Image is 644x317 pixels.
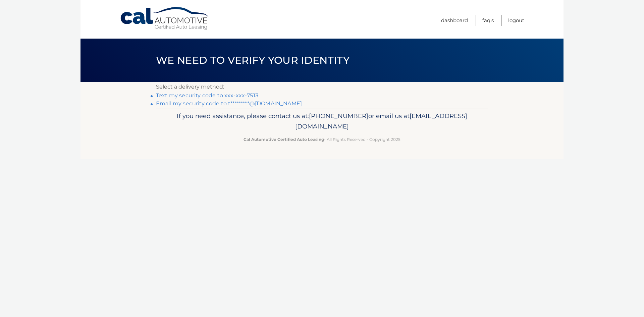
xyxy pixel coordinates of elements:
[156,92,258,99] a: Text my security code to xxx-xxx-7513
[120,7,210,31] a: Cal Automotive
[309,112,368,120] span: [PHONE_NUMBER]
[244,137,324,142] strong: Cal Automotive Certified Auto Leasing
[482,15,494,26] a: FAQ's
[160,111,484,132] p: If you need assistance, please contact us at: or email us at
[156,54,350,66] span: We need to verify your identity
[441,15,468,26] a: Dashboard
[160,136,484,143] p: - All Rights Reserved - Copyright 2025
[156,100,302,107] a: Email my security code to t*********@[DOMAIN_NAME]
[156,82,488,92] p: Select a delivery method:
[508,15,524,26] a: Logout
